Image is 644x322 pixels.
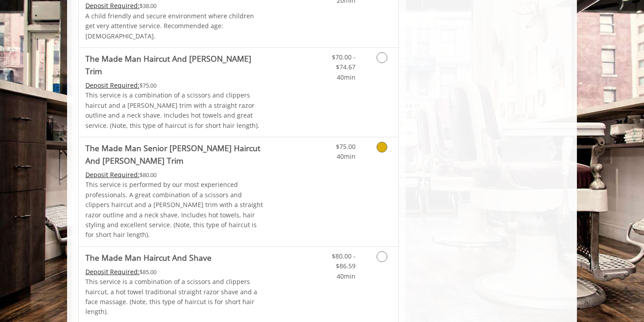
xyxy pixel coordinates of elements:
[85,267,265,277] div: $85.00
[85,80,265,90] div: $75.00
[85,277,265,317] p: This service is a combination of a scissors and clippers haircut, a hot towel traditional straigh...
[85,180,265,240] p: This service is performed by our most experienced professionals. A great combination of a scissor...
[85,90,265,131] p: This service is a combination of a scissors and clippers haircut and a [PERSON_NAME] trim with a ...
[332,252,356,270] span: $80.00 - $86.59
[85,1,140,10] span: This service needs some Advance to be paid before we block your appointment
[85,11,265,41] p: A child friendly and secure environment where children get very attentive service. Recommended ag...
[85,170,265,180] div: $80.00
[336,142,356,151] span: $75.00
[85,142,265,167] b: The Made Man Senior [PERSON_NAME] Haircut And [PERSON_NAME] Trim
[337,272,356,280] span: 40min
[85,267,140,276] span: This service needs some Advance to be paid before we block your appointment
[85,170,140,179] span: This service needs some Advance to be paid before we block your appointment
[85,52,265,77] b: The Made Man Haircut And [PERSON_NAME] Trim
[337,152,356,161] span: 40min
[337,73,356,81] span: 40min
[85,81,140,89] span: This service needs some Advance to be paid before we block your appointment
[332,53,356,71] span: $70.00 - $74.67
[85,1,265,11] div: $38.00
[85,251,212,264] b: The Made Man Haircut And Shave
